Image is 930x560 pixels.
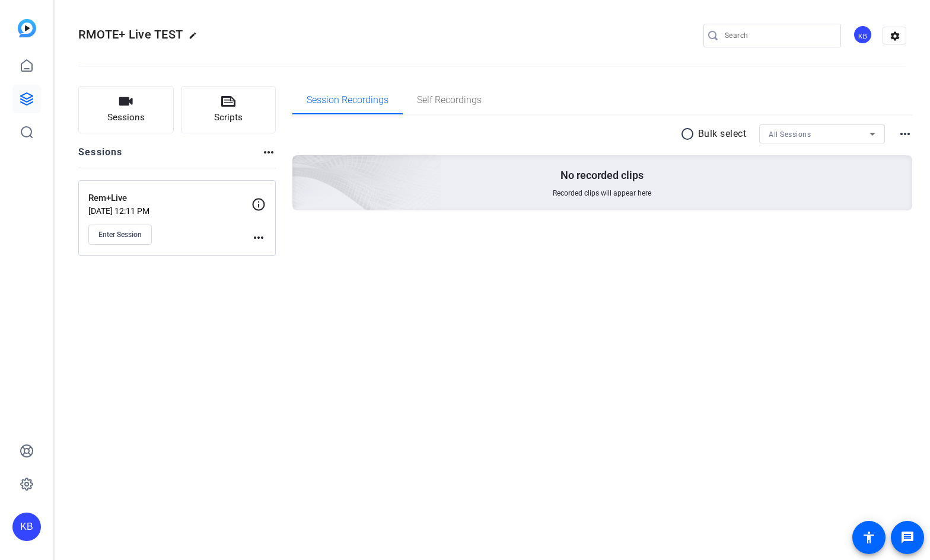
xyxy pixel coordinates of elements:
mat-icon: more_horiz [898,127,912,141]
button: Enter Session [88,225,152,245]
input: Search [725,28,832,43]
mat-icon: edit [189,31,203,46]
img: embarkstudio-empty-session.png [160,38,442,295]
span: Session Recordings [307,95,388,105]
p: Rem+Live [88,191,251,205]
button: Scripts [181,86,276,133]
ngx-avatar: Ken Blando [853,25,874,46]
p: Bulk select [698,127,747,141]
span: Enter Session [98,230,142,239]
img: blue-gradient.svg [18,19,36,37]
p: No recorded clips [560,168,644,183]
div: KB [853,25,872,44]
span: Sessions [107,111,145,124]
mat-icon: settings [883,27,907,45]
mat-icon: accessibility [862,530,876,545]
mat-icon: more_horiz [262,145,276,159]
span: Self Recordings [417,95,482,105]
button: Sessions [78,86,174,133]
mat-icon: message [900,530,915,545]
span: RMOTE+ Live TEST [78,27,183,41]
span: All Sessions [769,130,811,139]
mat-icon: more_horiz [251,231,266,245]
div: KB [12,513,41,541]
h2: Sessions [78,145,123,168]
span: Scripts [214,111,243,124]
p: [DATE] 12:11 PM [88,206,251,216]
mat-icon: radio_button_unchecked [680,127,698,141]
span: Recorded clips will appear here [553,188,651,198]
